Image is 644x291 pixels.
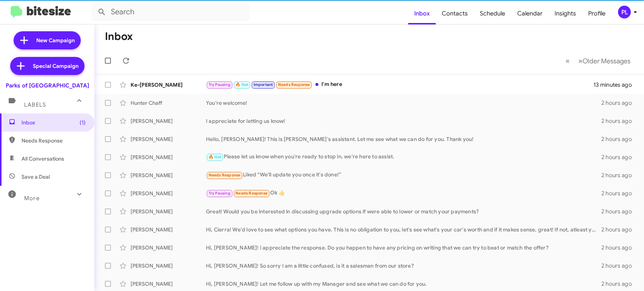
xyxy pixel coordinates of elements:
[511,3,549,25] a: Calendar
[131,190,206,197] div: [PERSON_NAME]
[131,117,206,125] div: [PERSON_NAME]
[91,3,250,21] input: Search
[593,81,638,89] div: 13 minutes ago
[131,153,206,161] div: [PERSON_NAME]
[24,195,40,202] span: More
[574,53,635,69] button: Next
[436,3,474,25] a: Contacts
[209,191,231,196] span: Try Pausing
[206,208,601,215] div: Great! Would you be interested in discussing upgrade options if were able to lower or match your ...
[474,3,511,25] a: Schedule
[131,244,206,251] div: [PERSON_NAME]
[582,3,612,25] a: Profile
[80,119,86,126] span: (1)
[408,3,436,25] a: Inbox
[131,99,206,107] div: Hunter Chaff
[206,226,601,233] div: Hi, Cierra! We'd love to see what options you have. This is no obligation to you, let's see what'...
[601,172,638,179] div: 2 hours ago
[254,82,273,87] span: Important
[209,173,241,178] span: Needs Response
[131,226,206,233] div: [PERSON_NAME]
[10,57,85,75] a: Special Campaign
[601,208,638,215] div: 2 hours ago
[601,280,638,288] div: 2 hours ago
[601,244,638,251] div: 2 hours ago
[206,189,601,198] div: Ok 👍
[14,31,81,49] a: New Campaign
[206,80,593,89] div: I'm here
[206,262,601,270] div: Hi, [PERSON_NAME]! So sorry I am a little confused, is it a salesman from our store?
[566,56,570,66] span: «
[131,135,206,143] div: [PERSON_NAME]
[209,155,221,159] span: 🔥 Hot
[206,153,601,161] div: Please let us know when you're ready to stop in, we're here to assist.
[561,53,635,69] nav: Page navigation example
[131,280,206,288] div: [PERSON_NAME]
[206,171,601,179] div: Liked “We'll update you once it's done!”
[549,3,582,25] a: Insights
[105,31,133,43] h1: Inbox
[131,81,206,89] div: Ke-[PERSON_NAME]
[6,82,89,89] div: Parks of [GEOGRAPHIC_DATA]
[22,137,86,144] span: Needs Response
[601,153,638,161] div: 2 hours ago
[22,119,86,126] span: Inbox
[612,6,636,18] button: PL
[206,135,601,143] div: Hello, [PERSON_NAME]! This is [PERSON_NAME]'s assistant. Let me see what we can do for you. Thank...
[131,172,206,179] div: [PERSON_NAME]
[601,226,638,233] div: 2 hours ago
[561,53,574,69] button: Previous
[601,135,638,143] div: 2 hours ago
[206,99,601,107] div: You're welcome!
[24,101,46,108] span: Labels
[206,280,601,288] div: Hi, [PERSON_NAME]! Let me follow up with my Manager and see what we can do for you.
[278,82,310,87] span: Needs Response
[209,82,231,87] span: Try Pausing
[36,37,75,44] span: New Campaign
[22,155,64,162] span: All Conversations
[601,262,638,270] div: 2 hours ago
[618,6,631,18] div: PL
[131,262,206,270] div: [PERSON_NAME]
[206,117,601,125] div: I appreciate for letting us know!
[601,117,638,125] div: 2 hours ago
[33,62,78,70] span: Special Campaign
[235,82,248,87] span: 🔥 Hot
[235,191,267,196] span: Needs Response
[206,244,601,251] div: Hi, [PERSON_NAME]! I appreciate the response. Do you happen to have any pricing on writing that w...
[131,208,206,215] div: [PERSON_NAME]
[601,190,638,197] div: 2 hours ago
[22,173,50,181] span: Save a Deal
[583,57,630,65] span: Older Messages
[601,99,638,107] div: 2 hours ago
[578,56,583,66] span: »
